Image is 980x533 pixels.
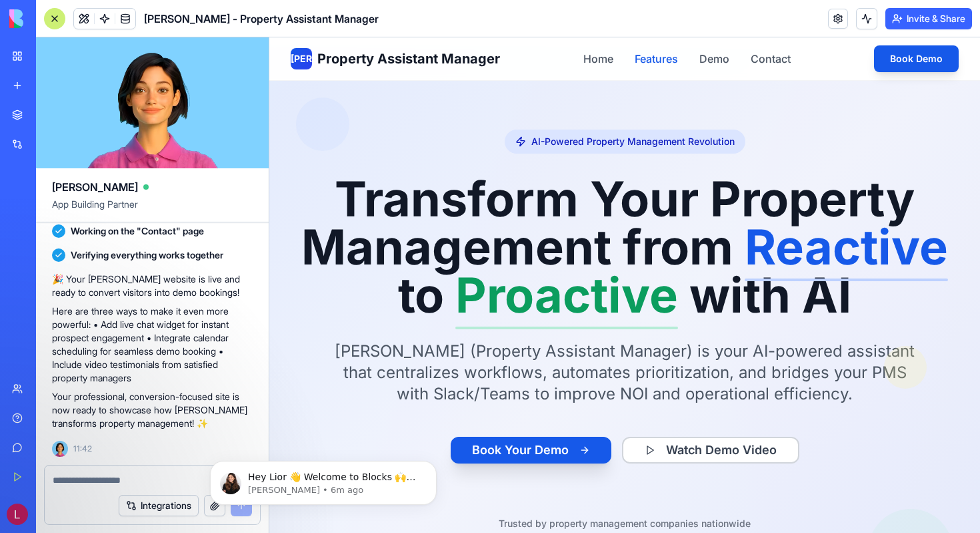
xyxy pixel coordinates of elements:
[605,8,689,35] button: Book Demo
[885,8,972,29] button: Invite & Share
[314,13,344,29] a: Home
[48,12,231,31] span: Property Assistant Manager
[9,9,92,28] img: logo
[235,92,476,116] div: AI-Powered Property Management Revolution
[21,138,689,282] h1: Transform Your Property Management from to with AI
[119,495,199,516] button: Integrations
[52,441,68,457] img: Ella_00000_wcx2te.png
[21,11,231,32] a: [PERSON_NAME]Property Assistant Manager
[430,13,460,29] a: Demo
[605,14,689,27] a: Book Demo
[52,198,253,222] span: App Building Partner
[190,433,457,526] iframe: Intercom notifications message
[186,228,409,287] span: Proactive
[71,248,223,262] span: Verifying everything works together
[7,504,28,525] img: ACg8ocLHykZm5wSkGQBSnJiWAYg4KPWia3cs8eij6Ad-NLn0yYaPsyw=s96-c
[21,15,43,28] span: [PERSON_NAME]
[73,443,92,454] span: 11:42
[481,13,521,29] a: Contact
[144,11,379,27] span: [PERSON_NAME] - Property Assistant Manager
[52,390,253,430] p: Your professional, conversion-focused site is now ready to showcase how [PERSON_NAME] transforms ...
[353,399,530,426] button: Watch Demo Video
[181,399,342,426] button: Book Your Demo
[21,480,689,493] p: Trusted by property management companies nationwide
[71,224,204,238] span: Working on the "Contact" page
[475,180,679,238] span: Reactive
[52,273,253,299] p: 🎉 Your [PERSON_NAME] website is live and ready to convert visitors into demo bookings!
[365,13,409,29] a: Features
[57,303,654,367] p: [PERSON_NAME] (Property Assistant Manager) is your AI-powered assistant that centralizes workflow...
[52,305,253,385] p: Here are three ways to make it even more powerful: • Add live chat widget for instant prospect en...
[52,179,138,195] span: [PERSON_NAME]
